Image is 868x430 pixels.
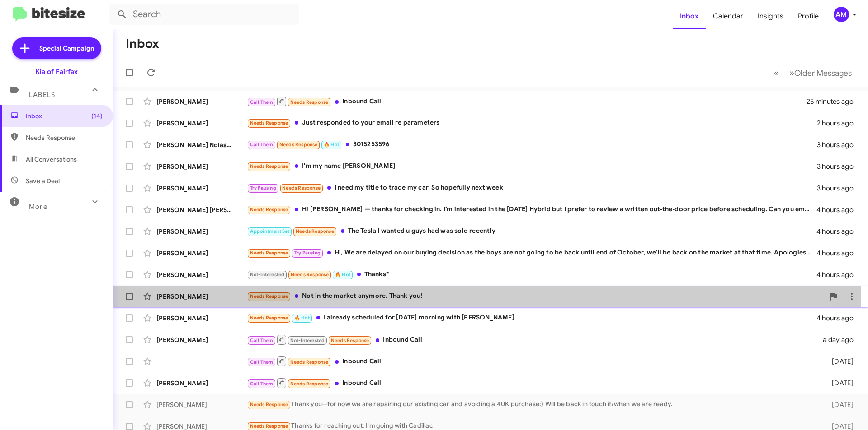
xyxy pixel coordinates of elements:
[750,3,791,29] a: Insights
[247,226,816,236] div: The Tesla I wanted u guys had was sold recently
[247,399,817,410] div: Thank you--for now we are repairing our existing car and avoiding a 40K purchase:) Will be back i...
[247,269,816,280] div: Thanks*
[706,3,750,29] a: Calendar
[250,402,288,407] span: Needs Response
[817,162,861,171] div: 3 hours ago
[156,140,247,149] div: [PERSON_NAME] Nolastname122222960
[296,228,334,234] span: Needs Response
[290,338,325,343] span: Not-Interested
[250,250,288,256] span: Needs Response
[247,377,817,388] div: Inbound Call
[291,272,329,277] span: Needs Response
[250,142,274,148] span: Call Them
[331,338,369,343] span: Needs Response
[817,400,861,409] div: [DATE]
[250,338,274,343] span: Call Them
[817,184,861,193] div: 3 hours ago
[794,68,852,78] span: Older Messages
[156,97,247,106] div: [PERSON_NAME]
[324,142,339,148] span: 🔥 Hot
[156,379,247,388] div: [PERSON_NAME]
[290,359,329,365] span: Needs Response
[156,400,247,409] div: [PERSON_NAME]
[247,96,807,107] div: Inbound Call
[816,205,861,214] div: 4 hours ago
[250,185,276,191] span: Try Pausing
[279,142,318,148] span: Needs Response
[247,356,817,367] div: Inbound Call
[29,91,55,99] span: Labels
[247,139,817,150] div: 3015253596
[817,119,861,128] div: 2 hours ago
[156,205,247,214] div: [PERSON_NAME] [PERSON_NAME]
[807,97,861,106] div: 25 minutes ago
[250,228,290,234] span: Appointment Set
[26,111,103,120] span: Inbox
[791,3,826,29] a: Profile
[247,248,816,258] div: Hi, We are delayed on our buying decision as the boys are not going to be back until end of Octob...
[290,381,329,387] span: Needs Response
[250,99,274,105] span: Call Them
[294,250,321,256] span: Try Pausing
[29,203,47,211] span: More
[250,163,288,169] span: Needs Response
[247,183,817,193] div: I need my title to trade my car. So hopefully next week
[826,7,858,22] button: AM
[250,359,274,365] span: Call Them
[247,334,817,345] div: Inbound Call
[156,162,247,171] div: [PERSON_NAME]
[250,315,288,321] span: Needs Response
[250,423,288,429] span: Needs Response
[250,381,274,387] span: Call Them
[247,313,816,323] div: I already scheduled for [DATE] morning with [PERSON_NAME]
[774,67,779,79] span: «
[817,379,861,388] div: [DATE]
[12,37,101,59] a: Special Campaign
[250,120,288,126] span: Needs Response
[250,272,285,277] span: Not-Interested
[26,155,77,164] span: All Conversations
[156,292,247,301] div: [PERSON_NAME]
[156,249,247,258] div: [PERSON_NAME]
[247,204,816,215] div: Hi [PERSON_NAME] — thanks for checking in. I’m interested in the [DATE] Hybrid but I prefer to re...
[817,335,861,344] div: a day ago
[156,335,247,344] div: [PERSON_NAME]
[126,37,159,51] h1: Inbox
[39,44,94,53] span: Special Campaign
[816,227,861,236] div: 4 hours ago
[816,314,861,323] div: 4 hours ago
[156,227,247,236] div: [PERSON_NAME]
[250,293,288,299] span: Needs Response
[247,291,825,301] div: Not in the market anymore. Thank you!
[35,67,78,76] div: Kia of Fairfax
[290,99,329,105] span: Needs Response
[156,119,247,128] div: [PERSON_NAME]
[789,67,794,79] span: »
[26,133,103,142] span: Needs Response
[247,161,817,171] div: I'm my name [PERSON_NAME]
[294,315,310,321] span: 🔥 Hot
[91,111,103,120] span: (14)
[673,3,706,29] a: Inbox
[247,118,817,128] div: Just responded to your email re parameters
[769,64,784,82] button: Previous
[282,185,321,191] span: Needs Response
[834,7,849,22] div: AM
[816,249,861,258] div: 4 hours ago
[817,140,861,149] div: 3 hours ago
[156,314,247,323] div: [PERSON_NAME]
[769,64,857,82] nav: Page navigation example
[156,270,247,279] div: [PERSON_NAME]
[26,176,60,185] span: Save a Deal
[335,272,350,277] span: 🔥 Hot
[817,357,861,366] div: [DATE]
[156,184,247,193] div: [PERSON_NAME]
[250,207,288,213] span: Needs Response
[109,4,299,25] input: Search
[784,64,857,82] button: Next
[816,270,861,279] div: 4 hours ago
